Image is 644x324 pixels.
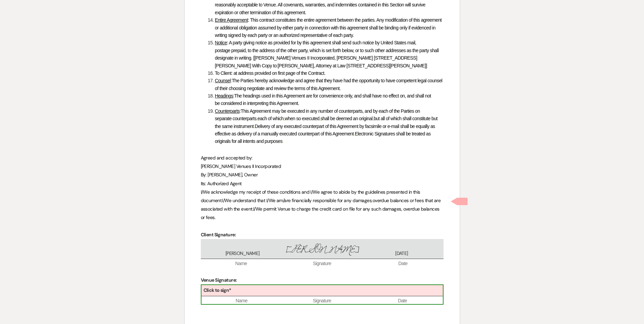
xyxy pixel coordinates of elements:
[233,93,234,99] span: :
[221,197,222,203] span: .
[215,17,443,38] span: : This contract constitutes the entire agreement between the parties. Any modification of this ag...
[215,108,421,121] span: This Agreement may be executed in any number of counterparts, and by each of the Parties on separ...
[282,242,362,257] span: [PERSON_NAME]
[203,250,282,257] span: [PERSON_NAME]
[215,40,227,45] u: Notice
[215,93,432,106] span: The headings used in this Agreement are for convenience only, and shall have no effect on, and sh...
[201,298,282,304] span: Name
[201,277,237,283] strong: Venue Signature:
[201,163,281,169] span: [PERSON_NAME] Venues II Incorporated
[362,260,443,267] span: Date
[282,260,362,267] span: Signature
[215,78,231,83] u: Counsel
[354,131,355,136] span: .
[231,78,232,83] span: :
[215,78,444,91] span: The Parties hereby acknowledge and agree that they have had the opportunity to have competent leg...
[254,124,255,129] span: .
[222,197,267,203] span: I/We understand that I
[201,260,282,267] span: Name
[215,124,436,136] span: Delivery of any executed counterpart of this Agreement by facsimile or e-mail shall be equally as...
[269,197,372,203] span: We am/are financially responsible for any damages
[362,298,443,304] span: Date
[253,206,253,212] span: .
[240,108,241,114] span: :
[215,116,439,129] span: but all of which shall constitute but the same instrument
[362,250,441,257] span: [DATE]
[215,108,240,114] u: Counterparts
[215,93,233,99] u: Headings
[285,116,319,121] span: when so executed
[372,197,372,203] span: ,
[201,232,236,238] strong: Client Signature:
[215,40,440,68] span: : A party giving notice as provided for by this agreement shall send such notice by United States...
[324,70,325,76] span: .
[201,172,258,178] span: By: [PERSON_NAME], Owner
[320,116,373,121] span: shall be deemed an original
[282,138,283,144] span: .
[215,17,248,23] u: Entire Agreement
[373,116,374,121] span: ,
[284,116,285,121] span: ,
[282,298,362,304] span: Signature
[201,206,441,220] span: I/We permit Venue to charge the credit card on file for any such damages, overdue balances or fees.
[258,116,284,121] span: each of which
[256,116,257,121] span: ,
[201,189,422,203] span: I/We acknowledge my receipt of these conditions and I/We agree to abide by the guidelines present...
[201,155,253,161] span: Agreed and accepted by:
[201,180,242,187] span: Its: Authorized Agent
[215,70,324,76] span: To Client: at address provided on first page of the Contract
[277,63,278,68] span: :
[267,197,268,203] span: /
[204,287,231,293] b: Click to sign*
[278,63,427,68] span: [PERSON_NAME], Attorney at Law [STREET_ADDRESS][PERSON_NAME]]
[319,116,320,121] span: ,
